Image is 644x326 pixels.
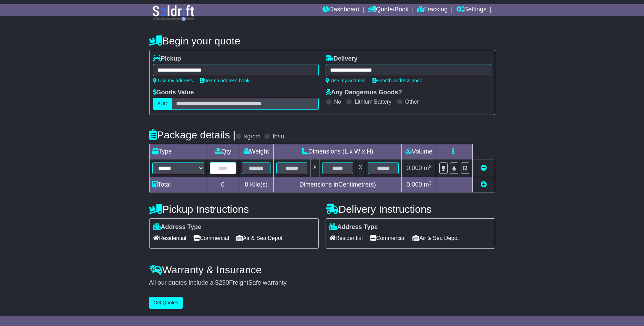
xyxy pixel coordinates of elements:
[239,144,274,159] td: Weight
[273,133,284,140] label: lb/in
[193,233,229,243] span: Commercial
[326,203,495,215] h4: Delivery Instructions
[424,181,432,188] span: m
[405,98,419,105] label: Other
[153,89,194,96] label: Goods Value
[149,177,207,192] td: Total
[207,144,239,159] td: Qty
[149,129,236,140] h4: Package details |
[368,4,409,16] a: Quote/Book
[149,203,319,215] h4: Pickup Instructions
[244,133,260,140] label: kg/cm
[407,165,422,171] span: 0.000
[149,279,495,287] div: All our quotes include a $ FreightSafe warranty.
[153,55,181,63] label: Pickup
[326,55,358,63] label: Delivery
[153,233,186,243] span: Residential
[153,78,193,83] a: Use my address
[149,35,495,46] h4: Begin your quote
[407,181,422,188] span: 0.000
[149,144,207,159] td: Type
[149,264,495,275] h4: Warranty & Insurance
[429,164,432,169] sup: 3
[239,177,274,192] td: Kilo(s)
[372,78,422,83] a: Search address book
[356,159,365,177] td: x
[456,4,487,16] a: Settings
[323,4,359,16] a: Dashboard
[310,159,319,177] td: x
[326,89,402,96] label: Any Dangerous Goods?
[274,177,402,192] td: Dimensions in Centimetre(s)
[245,181,248,188] span: 0
[481,165,487,171] a: Remove this item
[412,233,459,243] span: Air & Sea Depot
[219,279,229,286] span: 250
[402,144,436,159] td: Volume
[334,98,341,105] label: No
[207,177,239,192] td: 0
[200,78,249,83] a: Search address book
[236,233,283,243] span: Air & Sea Depot
[429,180,432,186] sup: 3
[149,297,183,309] button: Get Quotes
[355,98,391,105] label: Lithium Battery
[153,223,202,231] label: Address Type
[481,181,487,188] a: Add new item
[329,233,363,243] span: Residential
[274,144,402,159] td: Dimensions (L x W x H)
[424,165,432,171] span: m
[370,233,406,243] span: Commercial
[329,223,378,231] label: Address Type
[417,4,448,16] a: Tracking
[326,78,366,83] a: Use my address
[153,98,172,110] label: AUD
